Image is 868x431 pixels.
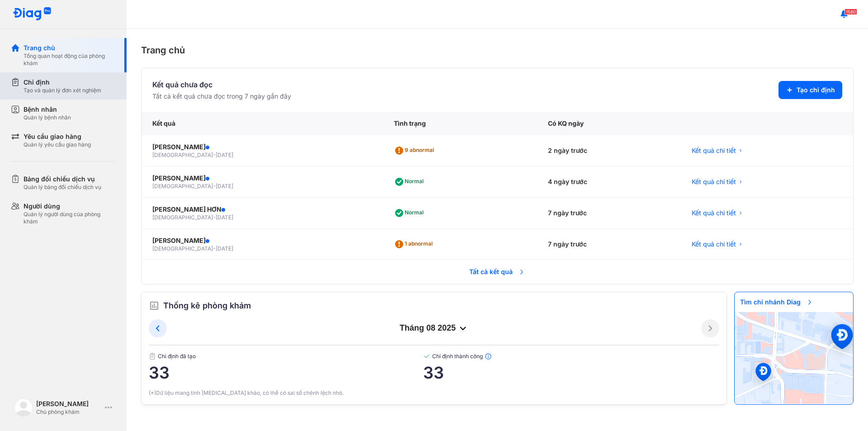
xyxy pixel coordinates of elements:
span: Kết quả chi tiết [692,208,736,218]
div: Tạo và quản lý đơn xét nghiệm [24,87,101,94]
span: Chỉ định đã tạo [149,353,423,360]
div: 7 ngày trước [537,229,681,260]
div: 4 ngày trước [537,166,681,198]
div: Trang chủ [24,43,116,52]
span: - [213,245,216,252]
button: Tạo chỉ định [778,81,842,99]
div: Bảng đối chiếu dịch vụ [24,175,101,184]
span: - [213,214,216,221]
span: [DATE] [216,152,233,158]
span: - [213,152,216,158]
div: 2 ngày trước [537,135,681,166]
img: document.50c4cfd0.svg [149,353,156,360]
span: [DATE] [216,183,233,189]
span: Kết quả chi tiết [692,177,736,186]
img: order.5a6da16c.svg [149,300,160,311]
div: [PERSON_NAME] HƠN [152,205,372,214]
span: [DEMOGRAPHIC_DATA] [152,245,213,252]
div: Normal [394,175,427,189]
div: Người dùng [24,202,116,211]
div: 1 abnormal [394,237,436,251]
div: tháng 08 2025 [167,323,701,334]
div: Chủ phòng khám [36,408,101,416]
span: 1580 [844,9,857,15]
div: Quản lý bệnh nhân [24,114,71,121]
span: Chỉ định thành công [423,353,719,360]
div: Quản lý yêu cầu giao hàng [24,141,91,148]
div: [PERSON_NAME] [152,236,372,245]
div: Tất cả kết quả chưa đọc trong 7 ngày gần đây [152,92,291,101]
div: (*)Dữ liệu mang tính [MEDICAL_DATA] khảo, có thể có sai số chênh lệch nhỏ. [149,389,719,397]
div: Trang chủ [141,43,854,57]
span: Tạo chỉ định [797,85,835,95]
span: [DEMOGRAPHIC_DATA] [152,183,213,189]
div: Kết quả [142,112,383,135]
span: [DATE] [216,245,233,252]
img: logo [14,398,33,417]
div: Normal [394,206,427,220]
span: Thống kê phòng khám [163,299,251,312]
div: Kết quả chưa đọc [152,79,291,90]
div: Tổng quan hoạt động của phòng khám [24,52,116,67]
div: Quản lý bảng đối chiếu dịch vụ [24,184,101,191]
div: 9 abnormal [394,143,438,158]
span: - [213,183,216,189]
img: logo [13,7,52,21]
span: [DEMOGRAPHIC_DATA] [152,152,213,158]
img: info.7e716105.svg [485,353,492,360]
span: [DATE] [216,214,233,221]
div: [PERSON_NAME] [152,142,372,152]
span: Tìm chi nhánh Diag [735,292,819,312]
span: 33 [149,364,423,382]
div: Quản lý người dùng của phòng khám [24,211,116,225]
div: Tình trạng [383,112,537,135]
span: Kết quả chi tiết [692,240,736,249]
div: Có KQ ngày [537,112,681,135]
div: [PERSON_NAME] [36,399,101,408]
div: 7 ngày trước [537,198,681,229]
div: Yêu cầu giao hàng [24,132,91,141]
span: 33 [423,364,719,382]
div: [PERSON_NAME] [152,174,372,183]
span: Kết quả chi tiết [692,146,736,155]
div: Chỉ định [24,78,101,87]
div: Bệnh nhân [24,105,71,114]
img: checked-green.01cc79e0.svg [423,353,430,360]
span: [DEMOGRAPHIC_DATA] [152,214,213,221]
span: Tất cả kết quả [464,262,531,282]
